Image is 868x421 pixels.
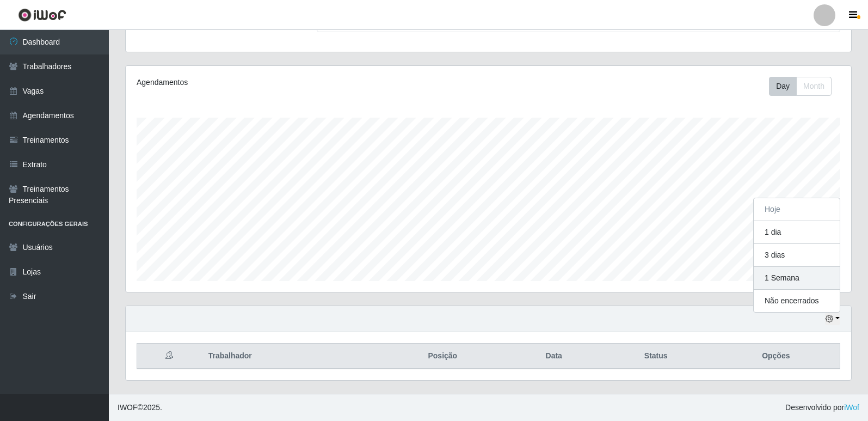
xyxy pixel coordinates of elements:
img: CoreUI Logo [18,8,66,22]
th: Opções [712,344,840,369]
button: Day [769,77,797,96]
th: Data [508,344,600,369]
th: Trabalhador [202,344,377,369]
div: Agendamentos [137,77,420,88]
span: Desenvolvido por [785,402,859,413]
div: Toolbar with button groups [769,77,840,96]
span: IWOF [118,403,138,412]
button: Hoje [754,198,840,221]
button: 1 Semana [754,267,840,290]
th: Status [600,344,712,369]
button: Não encerrados [754,290,840,312]
div: First group [769,77,832,96]
th: Posição [377,344,508,369]
button: 3 dias [754,244,840,267]
button: Month [796,77,832,96]
button: 1 dia [754,221,840,244]
a: iWof [844,403,859,412]
span: © 2025 . [118,402,162,413]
